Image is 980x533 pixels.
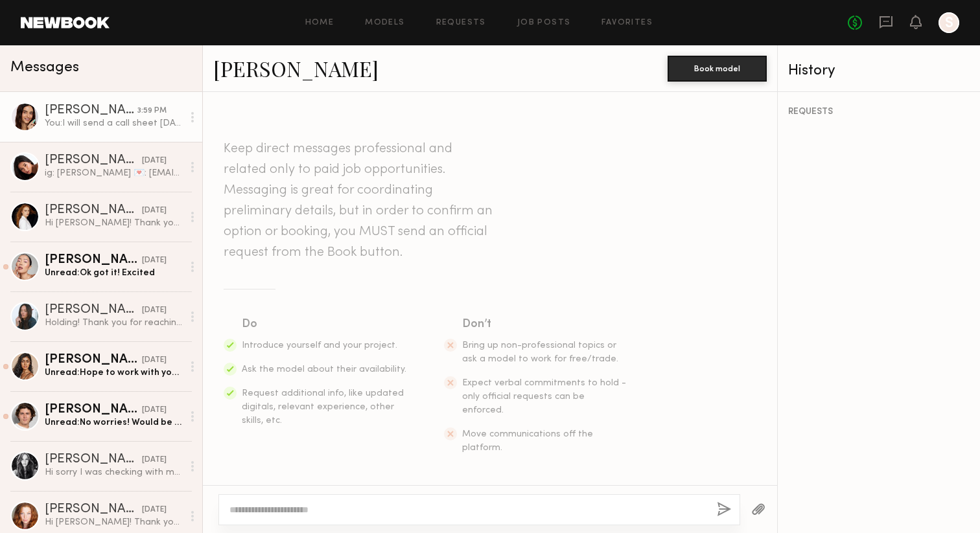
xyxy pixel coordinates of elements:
[142,205,167,217] div: [DATE]
[45,453,142,466] div: [PERSON_NAME]
[45,403,142,416] div: [PERSON_NAME]
[142,304,167,317] div: [DATE]
[305,19,334,27] a: Home
[517,19,571,27] a: Job Posts
[436,19,486,27] a: Requests
[45,154,142,167] div: [PERSON_NAME]
[142,404,167,416] div: [DATE]
[224,139,496,263] header: Keep direct messages professional and related only to paid job opportunities. Messaging is great ...
[45,367,183,379] div: Unread: Hope to work with you in the future 🤍
[142,155,167,167] div: [DATE]
[45,267,183,279] div: Unread: Ok got it! Excited
[242,365,406,374] span: Ask the model about their availability.
[788,63,970,78] div: History
[462,341,618,363] span: Bring up non-professional topics or ask a model to work for free/trade.
[45,254,142,267] div: [PERSON_NAME]
[788,108,970,117] div: REQUESTS
[601,19,653,27] a: Favorites
[137,105,167,117] div: 3:59 PM
[462,315,628,334] div: Don’t
[142,354,167,367] div: [DATE]
[242,389,404,425] span: Request additional info, like updated digitals, relevant experience, other skills, etc.
[45,466,183,479] div: Hi sorry I was checking with my agent about availability. I’m not sure I can do it for that low o...
[142,255,167,267] div: [DATE]
[462,430,593,452] span: Move communications off the platform.
[45,167,183,179] div: ig: [PERSON_NAME] 💌: [EMAIL_ADDRESS][DOMAIN_NAME]
[668,56,767,82] button: Book model
[45,317,183,329] div: Holding! Thank you for reaching out.
[45,217,183,229] div: Hi [PERSON_NAME]! Thank you for reaching out I just got access back to my newbook! I’m currently ...
[45,416,183,429] div: Unread: No worries! Would be great to work together on something else in the future. Thanks for l...
[213,54,379,82] a: [PERSON_NAME]
[462,379,626,414] span: Expect verbal commitments to hold - only official requests can be enforced.
[45,117,183,130] div: You: I will send a call sheet [DATE]! its still happening (:
[142,454,167,466] div: [DATE]
[45,204,142,217] div: [PERSON_NAME]
[668,62,767,73] a: Book model
[45,503,142,516] div: [PERSON_NAME]
[45,304,142,317] div: [PERSON_NAME]
[10,60,79,75] span: Messages
[45,104,137,117] div: [PERSON_NAME]
[45,516,183,528] div: Hi [PERSON_NAME]! Thank you so much for reaching out. I have so many bookings coming in that I’m ...
[142,504,167,516] div: [DATE]
[242,315,408,334] div: Do
[365,19,404,27] a: Models
[939,12,959,33] a: S
[45,354,142,367] div: [PERSON_NAME]
[242,341,397,350] span: Introduce yourself and your project.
